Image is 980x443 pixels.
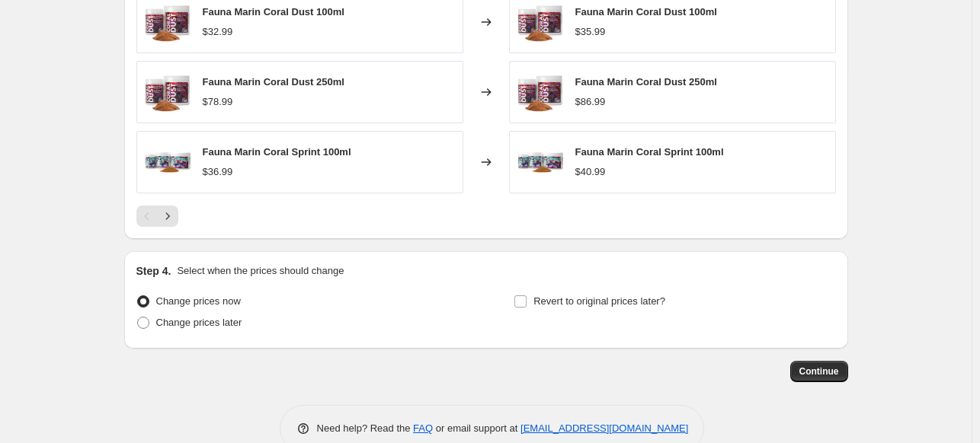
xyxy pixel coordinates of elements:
span: Fauna Marin Coral Sprint 100ml [203,146,351,158]
button: Continue [790,361,848,382]
span: Revert to original prices later? [533,295,665,307]
span: Need help? Read the [317,422,414,434]
span: Fauna Marin Coral Sprint 100ml [575,146,724,158]
span: Fauna Marin Coral Dust 100ml [203,6,344,18]
a: [EMAIL_ADDRESS][DOMAIN_NAME] [520,422,688,434]
div: $36.99 [203,164,233,180]
img: fauna_20marin_20Coral_20Dust_3ca17edc-944c-45b9-9a69-f754a64ebcf6_80x.jpg [517,69,563,115]
nav: Pagination [136,206,178,227]
span: or email support at [433,422,520,434]
span: Continue [799,365,839,378]
span: Change prices now [156,295,241,307]
span: Change prices later [156,317,242,328]
span: Fauna Marin Coral Dust 100ml [575,6,717,18]
div: $78.99 [203,94,233,110]
img: fauna_20marin_20Coral_20Dust_3ca17edc-944c-45b9-9a69-f754a64ebcf6_80x.jpg [145,69,191,115]
div: $32.99 [203,24,233,40]
p: Select when the prices should change [177,263,344,279]
button: Next [157,206,178,227]
h2: Step 4. [136,263,171,279]
img: Fauna_20marin_20Coral_20Sprint_80x.jpg [145,139,191,185]
span: Fauna Marin Coral Dust 250ml [203,76,344,88]
div: $86.99 [575,94,606,110]
div: $40.99 [575,164,606,180]
div: $35.99 [575,24,606,40]
span: Fauna Marin Coral Dust 250ml [575,76,717,88]
img: Fauna_20marin_20Coral_20Sprint_80x.jpg [517,139,563,185]
a: FAQ [413,422,433,434]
